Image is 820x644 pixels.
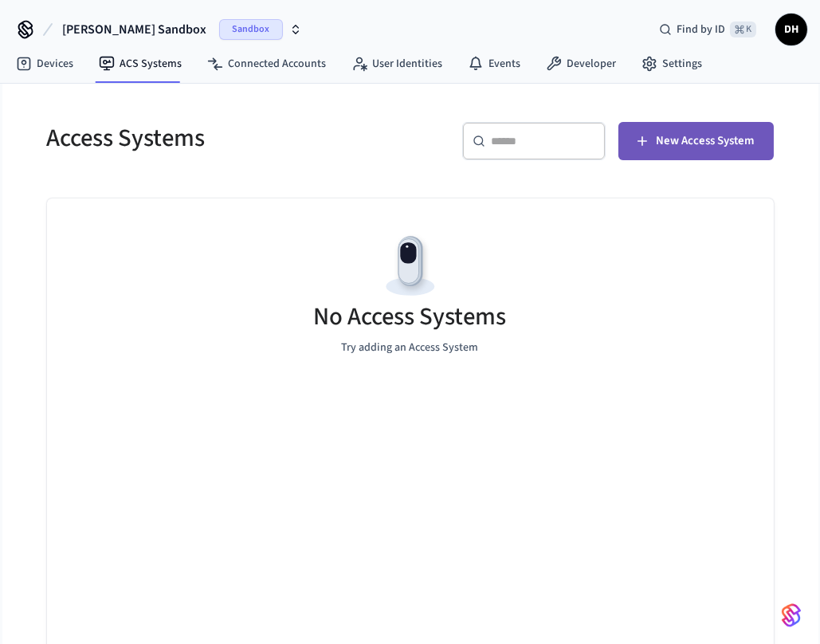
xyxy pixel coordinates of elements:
[533,49,629,78] a: Developer
[194,49,339,78] a: Connected Accounts
[677,22,725,37] span: Find by ID
[777,15,806,44] span: DH
[219,19,283,40] span: Sandbox
[86,49,194,78] a: ACS Systems
[629,49,715,78] a: Settings
[618,122,774,160] button: New Access System
[646,15,769,44] div: Find by ID⌘ K
[3,49,86,78] a: Devices
[62,20,206,39] span: [PERSON_NAME] Sandbox
[314,300,507,333] h5: No Access Systems
[730,22,756,37] span: ⌘ K
[455,49,533,78] a: Events
[47,122,401,155] h5: Access Systems
[775,14,807,45] button: DH
[375,230,446,302] img: Devices Empty State
[782,603,801,628] img: SeamLogoGradient.69752ec5.svg
[657,131,755,151] span: New Access System
[339,49,455,78] a: User Identities
[342,340,479,356] p: Try adding an Access System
